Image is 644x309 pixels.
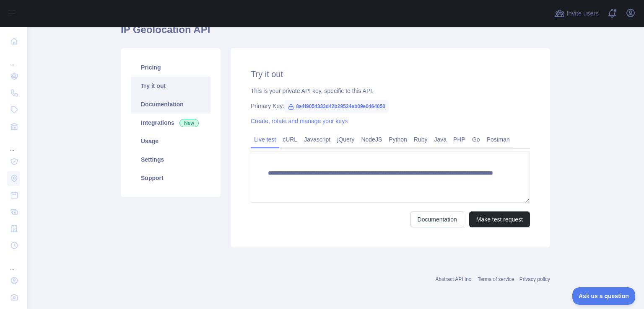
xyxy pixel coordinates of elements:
[284,100,389,113] span: 8e4f9054333d42b29524eb09e0464050
[251,87,530,95] div: This is your private API key, specific to this API.
[251,133,279,146] a: Live test
[553,7,600,20] button: Invite users
[7,50,20,67] div: ...
[251,118,348,124] a: Create, rotate and manage your keys
[7,255,20,271] div: ...
[251,68,530,80] h2: Try it out
[385,133,410,146] a: Python
[358,133,385,146] a: NodeJS
[483,133,513,146] a: Postman
[121,23,550,43] h1: IP Geolocation API
[251,102,530,110] div: Primary Key:
[519,276,550,282] a: Privacy policy
[131,77,210,95] a: Try it out
[179,119,199,127] span: New
[410,133,431,146] a: Ruby
[334,133,358,146] a: jQuery
[478,276,514,282] a: Terms of service
[469,211,530,227] button: Make test request
[450,133,469,146] a: PHP
[436,276,473,282] a: Abstract API Inc.
[131,58,210,77] a: Pricing
[131,150,210,169] a: Settings
[301,133,334,146] a: Javascript
[279,133,301,146] a: cURL
[566,9,599,18] span: Invite users
[131,113,210,132] a: Integrations New
[469,133,483,146] a: Go
[572,287,636,305] iframe: Toggle Customer Support
[410,211,464,227] a: Documentation
[7,136,20,152] div: ...
[131,132,210,150] a: Usage
[431,133,450,146] a: Java
[131,95,210,113] a: Documentation
[131,169,210,187] a: Support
